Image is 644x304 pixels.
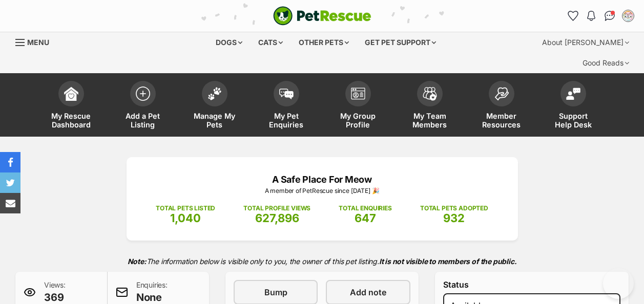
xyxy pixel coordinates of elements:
[273,6,371,26] a: PetRescue
[443,211,465,225] span: 932
[355,211,376,225] span: 647
[107,76,179,137] a: Add a Pet Listing
[566,88,580,100] img: help-desk-icon-fdf02630f3aa405de69fd3d07c3f3aa587a6932b1a1747fa1d2bba05be0121f9.svg
[273,6,371,26] img: logo-cat-932fe2b9b8326f06289b0f2fb663e598f794de774fb13d1741a6617ecf9a85b4.svg
[339,204,391,213] p: TOTAL ENQUIRIES
[179,76,251,137] a: Manage My Pets
[394,76,466,137] a: My Team Members
[48,112,94,129] span: My Rescue Dashboard
[601,8,618,24] a: Conversations
[379,257,517,266] strong: It is not visible to members of the public.
[358,32,443,53] div: Get pet support
[264,286,287,298] span: Bump
[575,53,636,73] div: Good Reads
[209,32,250,53] div: Dogs
[550,112,596,129] span: Support Help Desk
[27,38,49,47] span: Menu
[35,76,107,137] a: My Rescue Dashboard
[565,8,581,24] a: Favourites
[142,186,503,196] p: A member of PetRescue since [DATE] 🎉
[279,89,294,100] img: pet-enquiries-icon-7e3ad2cf08bfb03b45e93fb7055b45f3efa6380592205ae92323e6603595dc1f.svg
[587,11,595,21] img: notifications-46538b983faf8c2785f20acdc204bb7945ddae34d4c08c2a6579f10ce5e182be.svg
[350,286,386,298] span: Add note
[64,86,78,101] img: dashboard-icon-eb2f2d2d3e046f16d808141f083e7271f6b2e854fb5c12c21221c1fb7104beca.svg
[620,8,636,24] button: My account
[120,112,166,129] span: Add a Pet Listing
[351,88,365,100] img: group-profile-icon-3fa3cf56718a62981997c0bc7e787c4b2cf8bcc04b72c1350f741eb67cf2f40e.svg
[605,11,615,21] img: chat-41dd97257d64d25036548639549fe6c8038ab92f7586957e7f3b1b290dea8141.svg
[494,87,509,101] img: member-resources-icon-8e73f808a243e03378d46382f2149f9095a855e16c252ad45f914b54edf8863c.svg
[623,11,633,21] img: A Safe Place For Meow profile pic
[251,76,322,137] a: My Pet Enquiries
[423,87,437,100] img: team-members-icon-5396bd8760b3fe7c0b43da4ab00e1e3bb1a5d9ba89233759b79545d2d3fc5d0d.svg
[142,172,503,186] p: A Safe Place For Meow
[537,76,609,137] a: Support Help Desk
[15,251,629,272] p: The information below is visible only to you, the owner of this pet listing.
[407,112,453,129] span: My Team Members
[322,76,394,137] a: My Group Profile
[583,8,599,24] button: Notifications
[603,268,634,299] iframe: Help Scout Beacon - Open
[443,280,620,289] label: Status
[207,87,222,100] img: manage-my-pets-icon-02211641906a0b7f246fdf0571729dbe1e7629f14944591b6c1af311fb30b64b.svg
[243,204,310,213] p: TOTAL PROFILE VIEWS
[128,257,147,266] strong: Note:
[335,112,381,129] span: My Group Profile
[565,8,636,24] ul: Account quick links
[156,204,215,213] p: TOTAL PETS LISTED
[420,204,488,213] p: TOTAL PETS ADOPTED
[15,32,56,51] a: Menu
[263,112,309,129] span: My Pet Enquiries
[255,211,299,225] span: 627,896
[479,112,525,129] span: Member Resources
[535,32,636,53] div: About [PERSON_NAME]
[466,76,537,137] a: Member Resources
[192,112,238,129] span: Manage My Pets
[251,32,290,53] div: Cats
[170,211,201,225] span: 1,040
[292,32,356,53] div: Other pets
[136,86,150,101] img: add-pet-listing-icon-0afa8454b4691262ce3f59096e99ab1cd57d4a30225e0717b998d2c9b9846f56.svg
